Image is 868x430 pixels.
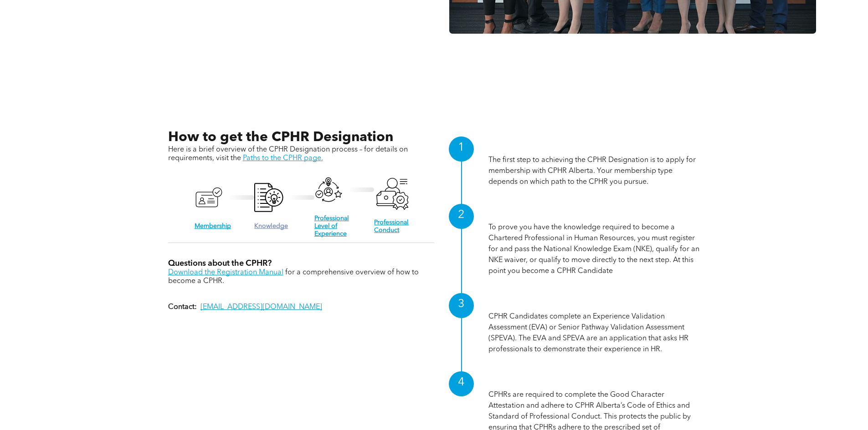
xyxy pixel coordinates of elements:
span: for a comprehensive overview of how to become a CPHR. [168,269,419,285]
span: Questions about the CPHR? [168,259,272,268]
div: 1 [449,137,474,162]
p: To prove you have the knowledge required to become a Chartered Professional in Human Resources, y... [488,222,700,277]
a: [EMAIL_ADDRESS][DOMAIN_NAME] [200,304,322,311]
h1: Professional Conduct [488,375,700,390]
a: Professional Conduct [374,219,409,233]
p: CPHR Candidates complete an Experience Validation Assessment (EVA) or Senior Pathway Validation A... [488,311,700,355]
a: Download the Registration Manual [168,269,283,276]
h1: Membership [488,141,700,155]
div: 3 [449,293,474,318]
span: How to get the CPHR Designation [168,131,393,144]
a: Professional Level of Experience [314,215,349,237]
div: 2 [449,204,474,229]
h1: Knowledge [488,208,700,222]
a: Membership [195,223,231,229]
p: The first step to achieving the CPHR Designation is to apply for membership with CPHR Alberta. Yo... [488,155,700,187]
div: 4 [449,371,474,396]
strong: Contact: [168,304,197,311]
a: Knowledge [254,223,288,229]
span: Here is a brief overview of the CPHR Designation process – for details on requirements, visit the [168,146,408,162]
h1: Professional Level of Experience [488,297,700,311]
a: Paths to the CPHR page. [243,155,323,162]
